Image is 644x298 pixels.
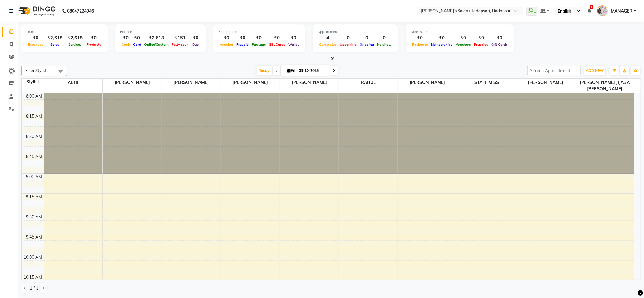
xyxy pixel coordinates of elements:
div: 8:00 AM [25,93,44,99]
div: ₹151 [170,34,190,41]
div: ₹0 [490,34,509,41]
div: 4 [318,34,338,41]
span: Card [132,42,143,47]
span: Completed [318,42,338,47]
div: ₹0 [120,34,132,41]
span: Wallet [287,42,300,47]
span: Petty cash [170,42,190,47]
div: Stylist [22,79,44,85]
span: 1 / 1 [30,285,38,292]
span: [PERSON_NAME] [162,79,221,86]
div: ₹0 [235,34,250,41]
div: 9:15 AM [25,194,44,200]
span: [PERSON_NAME] [221,79,280,86]
div: ₹0 [287,34,300,41]
span: Filter Stylist [25,68,47,73]
span: [PERSON_NAME] [516,79,575,86]
span: Package [250,42,267,47]
a: 1 [587,8,591,14]
div: ₹0 [411,34,429,41]
span: Expenses [26,42,45,47]
span: [PERSON_NAME] JIJABA [PERSON_NAME] [575,79,634,93]
span: MANAGER [611,8,632,14]
input: 2025-10-03 [297,66,327,75]
span: Voucher [218,42,235,47]
span: Services [67,42,83,47]
span: Vouchers [454,42,472,47]
span: Ongoing [358,42,375,47]
span: Sales [49,42,61,47]
div: ₹2,618 [143,34,170,41]
div: ₹0 [132,34,143,41]
span: Fri [286,68,297,73]
div: ₹0 [218,34,235,41]
div: Other sales [411,29,509,34]
span: No show [375,42,393,47]
div: 8:30 AM [25,133,44,140]
div: Appointment [318,29,393,34]
div: ₹0 [429,34,454,41]
div: ₹2,618 [65,34,85,41]
div: 0 [338,34,358,41]
div: ₹0 [190,34,201,41]
span: Online/Custom [143,42,170,47]
span: Prepaids [472,42,490,47]
span: Gift Cards [490,42,509,47]
span: Prepaid [235,42,250,47]
div: Finance [120,29,201,34]
img: MANAGER [597,5,608,16]
span: 1 [590,5,593,9]
div: ₹0 [26,34,45,41]
span: Due [191,42,200,47]
span: [PERSON_NAME] [398,79,457,86]
span: STAFF MISS [457,79,516,86]
div: 8:45 AM [25,153,44,160]
b: 08047224946 [67,2,94,20]
span: [PERSON_NAME] [280,79,339,86]
span: Products [85,42,103,47]
span: ADD NEW [586,68,604,73]
span: Today [257,66,272,75]
div: 0 [358,34,375,41]
span: RAHUL [339,79,398,86]
div: ₹0 [250,34,267,41]
div: 9:45 AM [25,234,44,240]
span: Cash [120,42,132,47]
span: ABHI [44,79,103,86]
span: Memberships [429,42,454,47]
button: ADD NEW [584,66,605,75]
div: ₹2,618 [45,34,65,41]
div: ₹0 [267,34,287,41]
div: ₹0 [472,34,490,41]
span: Gift Cards [267,42,287,47]
input: Search Appointment [527,66,581,75]
div: ₹0 [85,34,103,41]
span: Upcoming [338,42,358,47]
div: ₹0 [454,34,472,41]
span: Packages [411,42,429,47]
div: 0 [375,34,393,41]
div: Redemption [218,29,300,34]
img: logo [16,2,57,20]
div: 8:15 AM [25,113,44,120]
div: 9:30 AM [25,214,44,220]
div: 10:15 AM [23,274,44,281]
div: 9:00 AM [25,174,44,180]
div: Total [26,29,103,34]
div: 10:00 AM [23,254,44,260]
span: [PERSON_NAME] [103,79,162,86]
